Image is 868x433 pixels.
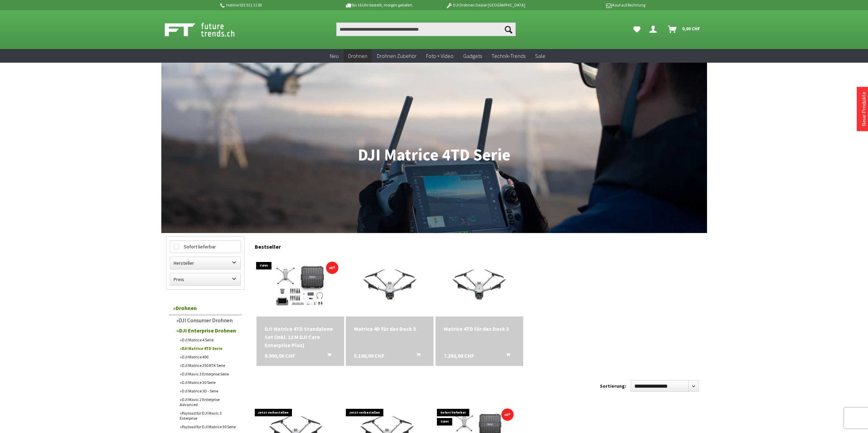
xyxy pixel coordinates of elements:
a: Technik-Trends [487,49,530,63]
label: Preis [170,273,240,285]
span: 0,00 CHF [682,23,700,34]
a: Payload für DJI Matrice 30 Serie [176,422,241,431]
a: DJI Matrice 4TD Standalone Set (inkl. 12 M DJI Care Enterprise Plus) 8.990,00 CHF In den Warenkorb [265,325,336,349]
img: Matrice 4TD für das Dock 3 [438,255,520,316]
label: Sofort lieferbar [170,241,240,253]
img: DJI Matrice 4TD Standalone Set (inkl. 12 M DJI Care Enterprise Plus) [258,255,343,316]
a: DJI Matrice 4 Serie [176,336,241,344]
span: 8.990,00 CHF [265,352,295,360]
span: Neu [330,52,339,59]
h1: DJI Matrice 4TD Serie [166,146,702,164]
div: Matrice 4D für das Dock 3 [354,325,425,333]
label: Sortierung: [600,381,626,391]
a: DJI Matrice 350 RTK Serie [176,361,241,370]
a: Gadgets [458,49,487,63]
span: Gadgets [463,52,482,59]
button: In den Warenkorb [498,352,514,360]
img: Matrice 4D für das Dock 3 [349,255,431,316]
a: Dein Konto [647,22,662,36]
a: Drohnen Zubehör [372,49,421,63]
button: Suchen [501,22,516,36]
p: Hotline 032 511 11 03 [219,1,326,9]
a: DJI Matrice 400 [176,353,241,361]
p: Bis 16 Uhr bestellt, morgen geliefert. [326,1,432,9]
a: DJI Matrice 3D - Serie [176,387,241,395]
a: Foto + Video [421,49,458,63]
a: Neu [325,49,343,63]
p: DJI Drohnen Dealer [GEOGRAPHIC_DATA] [432,1,539,9]
img: Shop Futuretrends - zur Startseite wechseln [165,21,250,38]
button: In den Warenkorb [319,352,335,360]
span: Drohnen Zubehör [377,52,416,59]
span: 5.106,00 CHF [354,352,384,360]
a: Matrice 4TD für das Dock 3 7.292,00 CHF In den Warenkorb [444,325,515,333]
div: Bestseller [255,236,702,253]
a: DJI Matrice 4TD Serie [176,344,241,353]
div: Matrice 4TD für das Dock 3 [444,325,515,333]
a: Sale [530,49,550,63]
a: DJI Mavic 3 Enterprise Serie [176,370,241,378]
span: Technik-Trends [491,52,526,59]
a: DJI Mavic 2 Enterprise Advanced [176,395,241,409]
a: DJI Consumer Drohnen [173,315,241,325]
span: Foto + Video [426,52,454,59]
span: Sale [535,52,545,59]
a: DJI Enterprise Drohnen [173,325,241,336]
button: In den Warenkorb [408,352,425,360]
a: Matrice 4D für das Dock 3 5.106,00 CHF In den Warenkorb [354,325,425,333]
a: Drohnen [343,49,372,63]
label: Hersteller [170,257,240,269]
span: 7.292,00 CHF [444,352,474,360]
a: Warenkorb [665,22,704,36]
a: Payload für DJI Mavic 3 Enterprise [176,409,241,422]
div: DJI Matrice 4TD Standalone Set (inkl. 12 M DJI Care Enterprise Plus) [265,325,336,349]
a: Meine Favoriten [630,22,644,36]
p: Kauf auf Rechnung [539,1,645,9]
a: Neue Produkte [860,92,867,126]
a: DJI Matrice 30 Serie [176,378,241,387]
span: Drohnen [348,52,367,59]
input: Produkt, Marke, Kategorie, EAN, Artikelnummer… [336,22,516,36]
a: Drohnen [170,301,241,315]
